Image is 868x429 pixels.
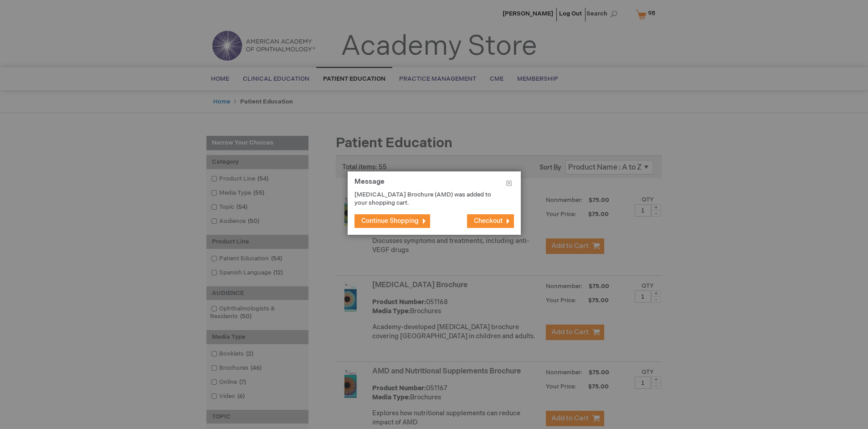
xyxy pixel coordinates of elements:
[354,191,500,207] p: [MEDICAL_DATA] Brochure (AMD) was added to your shopping cart.
[474,217,503,225] span: Checkout
[354,178,514,191] h1: Message
[361,217,419,225] span: Continue Shopping
[467,214,514,228] button: Checkout
[354,214,430,228] button: Continue Shopping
